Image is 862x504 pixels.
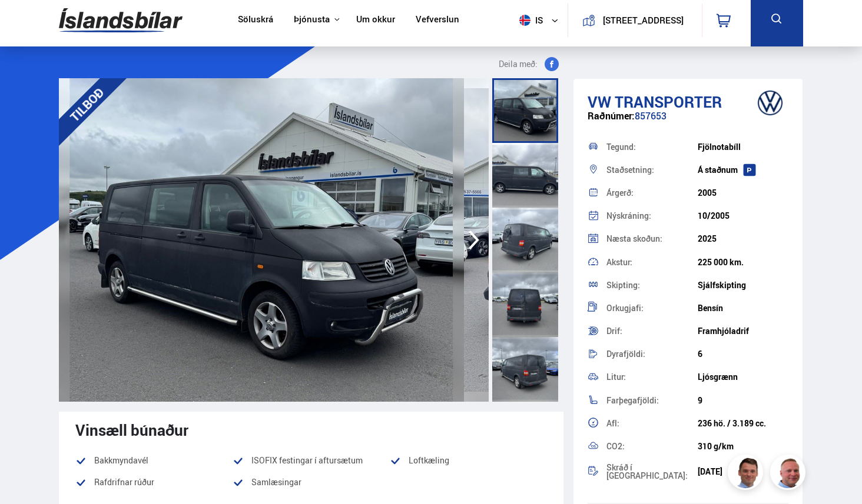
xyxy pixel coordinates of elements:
div: Tegund: [606,143,698,151]
div: Árgerð: [606,189,698,197]
button: Deila með: [494,57,563,71]
a: Söluskrá [238,14,273,26]
li: Samlæsingar [233,475,390,497]
div: Sjálfskipting [698,281,789,290]
div: Á staðnum [698,165,789,175]
span: Raðnúmer: [588,109,635,122]
div: Farþegafjöldi: [606,396,698,405]
a: [STREET_ADDRESS] [575,4,695,37]
img: brand logo [747,85,794,121]
div: Bensín [698,303,789,313]
li: Bakkmyndavél [75,453,233,468]
div: Nýskráning: [606,212,698,220]
div: Orkugjafi: [606,304,698,312]
div: 236 hö. / 3.189 cc. [698,419,789,428]
img: svg+xml;base64,PHN2ZyB4bWxucz0iaHR0cDovL3d3dy53My5vcmcvMjAwMC9zdmciIHdpZHRoPSI1MTIiIGhlaWdodD0iNT... [519,15,531,26]
div: [DATE] [698,467,789,476]
div: CO2: [606,442,698,450]
div: Fjölnotabíll [698,142,789,152]
span: Deila með: [499,57,538,71]
div: 310 g/km [698,442,789,451]
li: ISOFIX festingar í aftursætum [233,453,390,468]
li: Rafdrifnar rúður [75,475,233,489]
span: VW [588,91,611,112]
div: 10/2005 [698,211,789,221]
div: Vinsæll búnaður [75,421,547,439]
button: Open LiveChat chat widget [9,5,45,40]
div: Framhjóladrif [698,326,789,336]
img: siFngHWaQ9KaOqBr.png [772,456,807,492]
div: 225 000 km. [698,258,789,267]
div: 2025 [698,234,789,243]
button: is [515,3,568,38]
div: Litur: [606,373,698,381]
div: Skipting: [606,281,698,289]
button: [STREET_ADDRESS] [600,15,687,25]
img: FbJEzSuNWCJXmdc-.webp [730,456,765,492]
div: 857653 [588,111,789,133]
li: Loftkæling [390,453,547,468]
div: Skráð í [GEOGRAPHIC_DATA]: [606,463,698,480]
div: Staðsetning: [606,166,698,174]
img: G0Ugv5HjCgRt.svg [59,1,183,39]
div: TILBOÐ [43,61,131,149]
div: Næsta skoðun: [606,235,698,243]
div: Drif: [606,327,698,335]
div: Afl: [606,419,698,428]
div: Ljósgrænn [698,372,789,382]
a: Um okkur [356,14,395,26]
button: Þjónusta [294,14,330,25]
div: 6 [698,349,789,359]
a: Vefverslun [416,14,459,26]
div: Dyrafjöldi: [606,350,698,358]
span: Transporter [615,91,722,112]
div: 9 [698,396,789,405]
span: is [515,15,544,26]
div: 2005 [698,188,789,198]
img: 3416079.jpeg [59,78,464,402]
div: Akstur: [606,258,698,266]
